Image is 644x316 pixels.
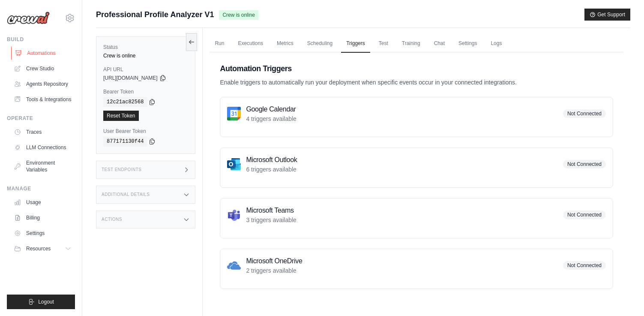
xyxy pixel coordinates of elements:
[246,256,302,266] h3: Microsoft OneDrive
[10,141,75,154] a: LLM Connections
[341,35,370,53] a: Triggers
[453,35,482,53] a: Settings
[10,77,75,91] a: Agents Repository
[7,115,75,122] div: Operate
[246,216,297,224] p: 3 triggers available
[103,75,158,81] span: [URL][DOMAIN_NAME]
[11,46,76,60] a: Automations
[584,9,630,21] button: Get Support
[220,63,613,75] h2: Automation Triggers
[397,35,425,53] a: Training
[102,167,142,172] h3: Test Endpoints
[103,97,147,107] code: 12c21ac82568
[272,35,299,53] a: Metrics
[103,52,188,59] div: Crew is online
[246,155,297,165] h3: Microsoft Outlook
[374,35,393,53] a: Test
[563,211,606,219] span: Not Connected
[246,266,302,275] p: 2 triggers available
[210,35,229,53] a: Run
[220,78,613,87] p: Enable triggers to automatically run your deployment when specific events occur in your connected...
[10,93,75,106] a: Tools & Integrations
[10,196,75,209] a: Usage
[219,10,258,20] span: Crew is online
[7,36,75,43] div: Build
[38,298,54,305] span: Logout
[103,128,188,135] label: User Bearer Token
[7,12,50,24] img: Logo
[302,35,338,53] a: Scheduling
[10,156,75,177] a: Environment Variables
[10,125,75,139] a: Traces
[10,242,75,256] button: Resources
[563,261,606,270] span: Not Connected
[246,165,297,174] p: 6 triggers available
[103,66,188,73] label: API URL
[563,109,606,118] span: Not Connected
[485,35,507,53] a: Logs
[7,295,75,309] button: Logout
[103,44,188,51] label: Status
[429,35,450,53] a: Chat
[227,157,241,171] img: Microsoft Outlook
[246,104,297,114] h3: Google Calendar
[227,259,241,272] img: Microsoft OneDrive
[103,111,139,121] a: Reset Token
[10,211,75,225] a: Billing
[227,107,241,120] img: Google Calendar
[563,160,606,169] span: Not Connected
[10,226,75,240] a: Settings
[227,208,241,222] img: Microsoft Teams
[246,114,297,123] p: 4 triggers available
[7,185,75,192] div: Manage
[103,88,188,95] label: Bearer Token
[96,9,214,21] span: Professional Profile Analyzer V1
[102,192,150,197] h3: Additional Details
[233,35,268,53] a: Executions
[10,62,75,75] a: Crew Studio
[103,136,147,147] code: 877171130f44
[26,245,51,252] span: Resources
[246,205,297,216] h3: Microsoft Teams
[102,217,122,222] h3: Actions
